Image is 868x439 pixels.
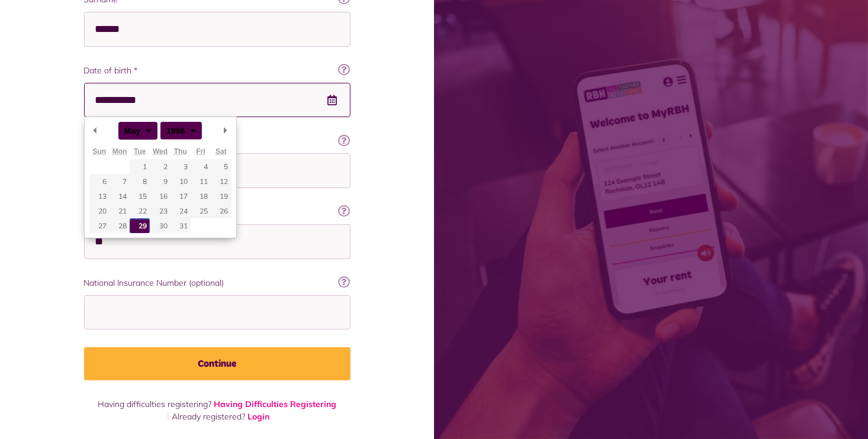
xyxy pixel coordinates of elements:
button: 1 [130,159,150,174]
input: Use the arrow keys to pick a date [84,83,351,118]
button: 31 [171,218,191,233]
button: 23 [150,204,170,218]
abbr: Sunday [92,147,106,156]
a: Having Difficulties Registering [214,399,336,409]
span: Having difficulties registering? [98,399,211,409]
button: 9 [150,174,170,189]
button: 29 [130,218,150,233]
span: Already registered? [172,411,245,422]
button: 27 [89,218,110,233]
button: 12 [211,174,231,189]
label: Date of birth * [84,64,351,77]
button: 20 [89,204,110,218]
abbr: Saturday [216,147,227,156]
button: Continue [84,347,351,380]
button: 11 [191,174,211,189]
button: 8 [130,174,150,189]
button: 30 [150,218,170,233]
button: 10 [171,174,191,189]
button: 28 [110,218,130,233]
button: 22 [130,204,150,218]
button: 19 [211,189,231,204]
button: 15 [130,189,150,204]
button: 3 [171,159,191,174]
div: May [118,122,157,140]
button: 4 [191,159,211,174]
abbr: Friday [196,147,205,156]
label: National Insurance Number (optional) [84,277,351,289]
button: 24 [171,204,191,218]
button: 14 [110,189,130,204]
button: 26 [211,204,231,218]
abbr: Tuesday [134,147,146,156]
button: 17 [171,189,191,204]
button: Next Month [220,122,232,140]
abbr: Monday [112,147,127,156]
a: Login [247,411,269,422]
button: 21 [110,204,130,218]
button: 18 [191,189,211,204]
div: 1956 [160,122,202,140]
button: 2 [150,159,170,174]
abbr: Wednesday [153,147,168,156]
abbr: Thursday [174,147,187,156]
button: 5 [211,159,231,174]
button: 6 [89,174,110,189]
button: 16 [150,189,170,204]
button: 25 [191,204,211,218]
button: 7 [110,174,130,189]
button: 13 [89,189,110,204]
button: Previous Month [89,122,101,140]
